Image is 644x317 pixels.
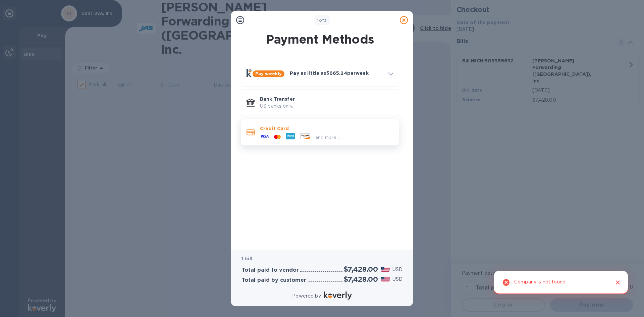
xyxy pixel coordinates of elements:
img: USD [381,267,390,272]
b: Pay weekly [255,71,282,76]
p: Credit Card [260,125,393,132]
h3: Total paid by customer [241,277,306,283]
h2: $7,428.00 [344,275,378,283]
h1: Payment Methods [239,32,400,46]
img: Logo [324,292,352,300]
p: USD [392,266,402,273]
p: US banks only. [260,103,393,110]
p: Powered by [292,293,321,300]
p: USD [392,276,402,283]
img: USD [381,277,390,281]
p: Pay as little as $665.24 per week [290,70,383,76]
span: and more... [315,135,340,140]
p: Bank Transfer [260,96,393,102]
b: of 3 [317,18,327,23]
span: 1 [317,18,319,23]
h2: $7,428.00 [344,265,378,273]
b: 1 bill [241,256,252,261]
div: Company is not found [514,276,566,289]
h3: Total paid to vendor [241,267,299,273]
button: Close [613,278,622,287]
